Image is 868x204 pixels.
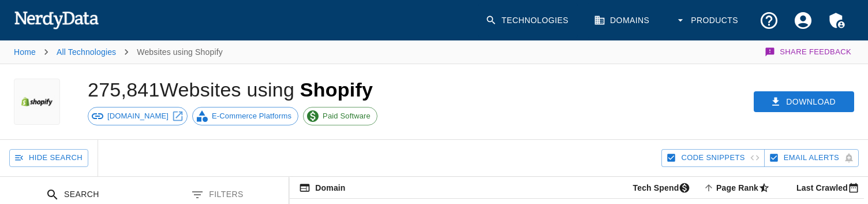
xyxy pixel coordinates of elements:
p: Websites using Shopify [137,46,223,58]
button: Support and Documentation [752,3,786,38]
button: Account Settings [786,3,820,38]
a: All Technologies [57,47,116,57]
span: A page popularity ranking based on a domain's backlinks. Smaller numbers signal more popular doma... [701,181,775,195]
button: Admin Menu [820,3,854,38]
button: You are receiving email alerts for this report. Click to disable. [764,149,859,167]
nav: breadcrumb [14,40,223,64]
span: Most recent date this website was successfully crawled [781,181,864,195]
a: [DOMAIN_NAME] [88,107,188,125]
span: E-Commerce Platforms [205,110,298,122]
span: Paid Software [316,110,377,122]
a: Domains [587,3,659,38]
a: E-Commerce Platforms [192,107,298,125]
span: The estimated minimum and maximum annual tech spend each webpage has, based on the free, freemium... [618,181,695,195]
a: Home [14,47,36,57]
span: Hide Code Snippets [681,151,744,165]
button: Download [754,91,854,113]
span: You are receiving email alerts for this report. Click to disable. [784,151,839,165]
span: The registered domain name (i.e. "nerdydata.com"). [299,181,345,195]
button: Share Feedback [763,40,854,64]
img: Shopify logo [19,79,55,125]
span: Shopify [300,79,373,101]
button: Products [668,3,747,38]
button: Hide Search [9,149,88,167]
a: Technologies [478,3,578,38]
button: Hide Code Snippets [661,149,764,167]
span: [DOMAIN_NAME] [101,110,175,122]
h1: 275,841 Websites using [88,79,373,101]
img: NerdyData.com [14,8,99,31]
